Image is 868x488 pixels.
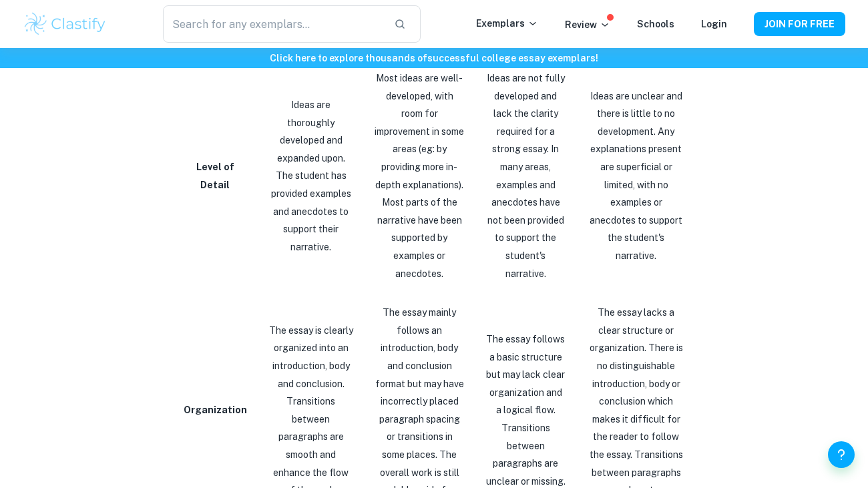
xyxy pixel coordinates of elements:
h6: Click here to explore thousands of successful college essay exemplars ! [3,51,865,65]
a: Login [701,19,727,29]
strong: Level of Detail [196,162,234,190]
p: Exemplars [476,16,538,31]
strong: Organization [184,405,247,415]
p: Ideas are thoroughly developed and expanded upon. The student has provided examples and anecdotes... [269,96,354,256]
input: Search for any exemplars... [163,5,383,43]
img: Clastify logo [23,11,107,37]
p: Ideas are unclear and there is little to no development. Any explanations present are superficial... [587,87,685,265]
p: Ideas are not fully developed and lack the clarity required for a strong essay. In many areas, ex... [485,69,566,282]
button: Help and Feedback [828,441,855,468]
button: JOIN FOR FREE [754,12,845,36]
p: Most ideas are well-developed, with room for improvement in some areas (eg: by providing more in-... [375,69,464,282]
a: Schools [637,19,674,29]
p: Review [565,17,610,32]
